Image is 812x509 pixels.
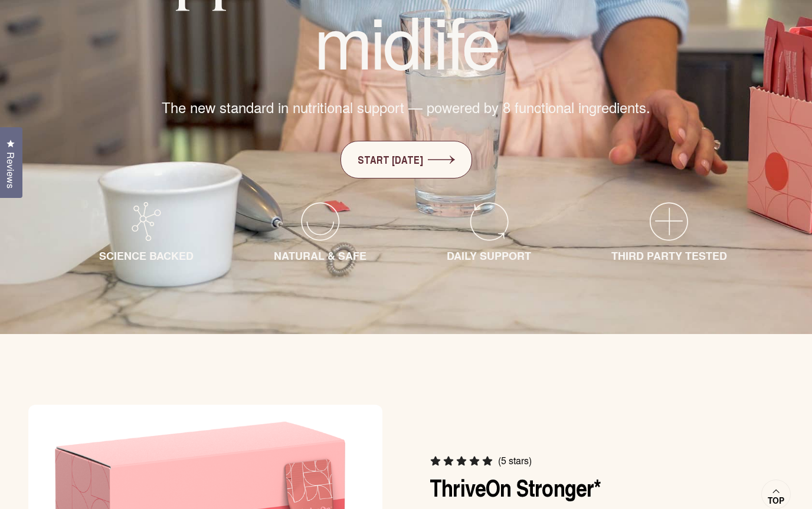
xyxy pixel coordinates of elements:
[3,152,18,189] span: Reviews
[162,97,650,117] span: The new standard in nutritional support — powered by 8 functional ingredients.
[768,495,784,506] span: Top
[430,471,601,505] span: ThriveOn Stronger*
[611,248,727,263] span: THIRD PARTY TESTED
[274,248,366,263] span: NATURAL & SAFE
[498,455,532,467] span: (5 stars)
[340,141,472,179] a: START [DATE]
[447,248,531,263] span: DAILY SUPPORT
[430,470,601,504] a: ThriveOn Stronger*
[99,248,194,263] span: SCIENCE BACKED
